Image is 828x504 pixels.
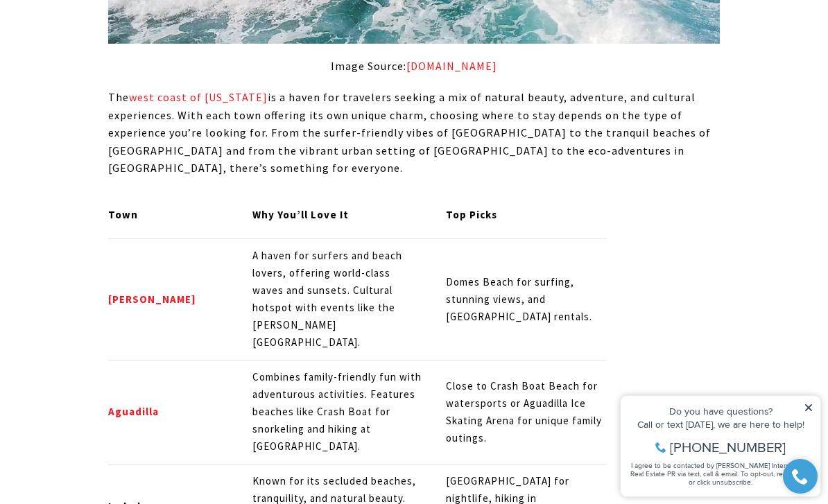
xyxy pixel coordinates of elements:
[108,405,159,418] a: Aguadilla - open in a new tab
[129,90,268,104] a: west coast of Puerto Rico - open in a new tab
[252,369,423,455] p: Combines family-friendly fun with adventurous activities. Features beaches like Crash Boat for sn...
[108,405,159,418] strong: Aguadilla
[252,247,423,351] p: A haven for surfers and beach lovers, offering world-class waves and sunsets. Cultural hotspot wi...
[406,59,497,73] a: discoverpuertorico.com - open in a new tab
[57,65,173,79] span: [PHONE_NUMBER]
[108,208,138,221] strong: Town
[108,58,720,76] p: Image Source:
[108,293,196,306] strong: [PERSON_NAME]
[252,208,349,221] strong: Why You’ll Love It
[108,293,196,306] a: Rincón - open in a new tab
[15,31,200,41] div: Do you have questions?
[446,378,607,447] p: Close to Crash Boat Beach for watersports or Aguadilla Ice Skating Arena for unique family outings.
[446,208,497,221] strong: Top Picks
[446,274,607,326] p: Domes Beach for surfing, stunning views, and [GEOGRAPHIC_DATA] rentals.
[15,44,200,54] div: Call or text [DATE], we are here to help!
[108,89,720,177] p: The is a haven for travelers seeking a mix of natural beauty, adventure, and cultural experiences...
[17,85,198,112] span: I agree to be contacted by [PERSON_NAME] International Real Estate PR via text, call & email. To ...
